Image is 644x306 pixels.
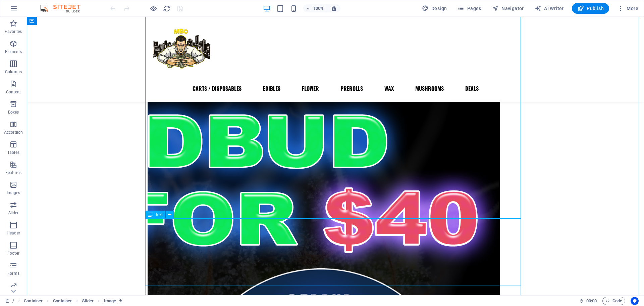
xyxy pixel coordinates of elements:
[6,89,21,95] p: Content
[163,5,171,12] i: Reload page
[532,3,567,14] button: AI Writer
[7,251,19,256] p: Footer
[82,297,94,305] span: Click to select. Double-click to edit
[617,5,638,12] span: More
[492,5,524,12] span: Navigator
[455,3,484,14] button: Pages
[5,297,14,305] a: Click to cancel selection. Double-click to open Pages
[8,210,19,216] p: Slider
[53,297,72,305] span: Click to select. Double-click to edit
[7,190,20,195] p: Images
[579,297,597,305] h6: Session time
[419,3,450,14] button: Design
[458,5,481,12] span: Pages
[155,213,163,217] span: Text
[5,29,22,34] p: Favorites
[422,5,447,12] span: Design
[614,3,641,14] button: More
[149,4,157,12] button: Click here to leave preview mode and continue editing
[535,5,564,12] span: AI Writer
[24,297,43,305] span: Click to select. Double-click to edit
[8,110,19,115] p: Boxes
[577,5,604,12] span: Publish
[39,4,89,12] img: Editor Logo
[5,49,22,54] p: Elements
[331,5,337,11] i: On resize automatically adjust zoom level to fit chosen device.
[586,297,597,305] span: 00 00
[4,130,23,135] p: Accordion
[104,297,116,305] span: Click to select. Double-click to edit
[7,230,20,236] p: Header
[631,297,639,305] button: Usercentrics
[7,150,19,155] p: Tables
[7,271,19,276] p: Forms
[163,4,171,12] button: reload
[24,297,122,305] nav: breadcrumb
[591,298,592,303] span: :
[303,4,327,12] button: 100%
[605,297,622,305] span: Code
[602,297,625,305] button: Code
[313,4,324,12] h6: 100%
[119,299,122,303] i: This element is linked
[419,3,450,14] div: Design (Ctrl+Alt+Y)
[5,170,21,175] p: Features
[489,3,527,14] button: Navigator
[5,69,22,75] p: Columns
[572,3,609,14] button: Publish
